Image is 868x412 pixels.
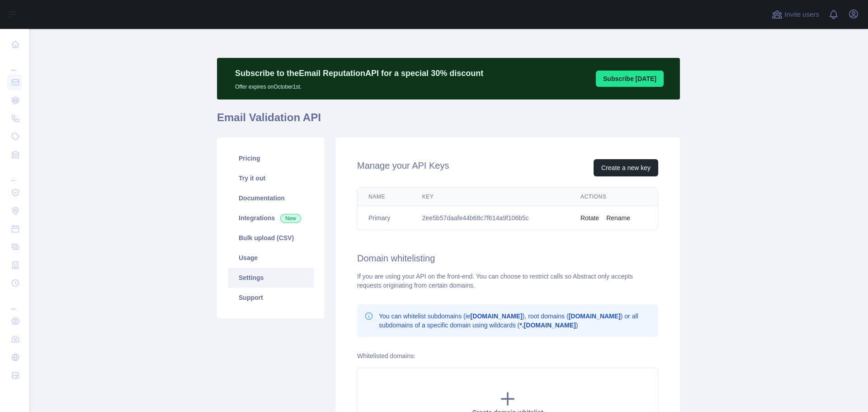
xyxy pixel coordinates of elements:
a: Try it out [228,168,314,188]
th: Actions [570,188,658,206]
a: Documentation [228,188,314,208]
td: 2ee5b57daafe44b68c7f614a9f106b5c [411,206,570,230]
b: [DOMAIN_NAME] [471,313,523,320]
h2: Manage your API Keys [357,159,449,176]
a: Pricing [228,148,314,168]
h1: Email Validation API [217,110,680,132]
button: Invite users [770,7,821,22]
div: ... [7,54,22,72]
label: Whitelisted domains: [357,352,415,360]
div: ... [7,293,22,311]
button: Rename [606,213,630,223]
button: Subscribe [DATE] [596,71,664,87]
p: Subscribe to the Email Reputation API for a special 30 % discount [235,67,483,80]
a: Usage [228,248,314,268]
td: Primary [358,206,411,230]
span: Invite users [784,9,819,20]
p: Offer expires on October 1st. [235,80,483,90]
th: Name [358,188,411,206]
span: New [280,214,301,223]
button: Rotate [580,213,599,223]
b: [DOMAIN_NAME] [569,313,621,320]
a: Settings [228,268,314,288]
div: If you are using your API on the front-end. You can choose to restrict calls so Abstract only acc... [357,272,658,290]
h2: Domain whitelisting [357,252,658,265]
button: Create a new key [594,159,658,176]
b: *.[DOMAIN_NAME] [519,322,576,329]
p: You can whitelist subdomains (ie ), root domains ( ) or all subdomains of a specific domain using... [379,312,651,330]
th: Key [411,188,570,206]
a: Bulk upload (CSV) [228,228,314,248]
a: Support [228,288,314,308]
div: ... [7,165,22,183]
a: Integrations New [228,208,314,228]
